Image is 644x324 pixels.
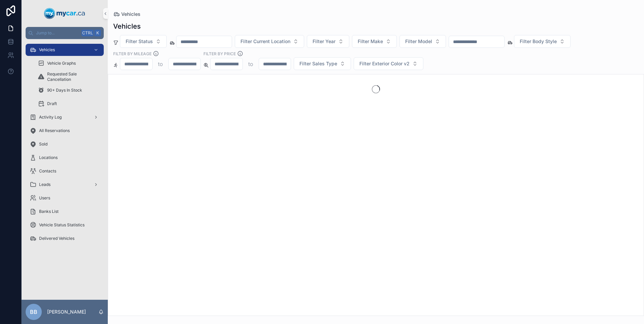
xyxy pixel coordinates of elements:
[36,30,79,36] span: Jump to...
[121,11,140,18] span: Vehicles
[313,38,335,45] span: Filter Year
[39,155,58,160] span: Locations
[39,168,56,174] span: Contacts
[520,38,557,45] span: Filter Body Style
[113,51,152,57] label: Filter By Mileage
[113,22,141,31] h1: Vehicles
[22,39,108,253] div: scrollable content
[113,11,140,18] a: Vehicles
[39,182,51,187] span: Leads
[39,115,62,120] span: Activity Log
[26,111,104,123] a: Activity Log
[47,309,86,315] p: [PERSON_NAME]
[39,128,70,133] span: All Reservations
[39,236,74,241] span: Delivered Vehicles
[47,88,82,93] span: 90+ Days In Stock
[82,30,94,36] span: Ctrl
[26,232,104,245] a: Delivered Vehicles
[95,30,100,36] span: K
[235,35,304,48] button: Select Button
[47,61,76,66] span: Vehicle Graphs
[47,101,57,106] span: Draft
[39,47,55,53] span: Vehicles
[358,38,383,45] span: Filter Make
[34,98,104,110] a: Draft
[354,57,423,70] button: Select Button
[294,57,351,70] button: Select Button
[34,57,104,69] a: Vehicle Graphs
[26,219,104,231] a: Vehicle Status Statistics
[39,222,85,228] span: Vehicle Status Statistics
[248,60,253,68] p: to
[240,38,290,45] span: Filter Current Location
[39,209,59,214] span: Banks List
[399,35,446,48] button: Select Button
[158,60,163,68] p: to
[26,152,104,164] a: Locations
[26,138,104,150] a: Sold
[120,35,167,48] button: Select Button
[26,179,104,191] a: Leads
[352,35,397,48] button: Select Button
[26,165,104,177] a: Contacts
[26,205,104,218] a: Banks List
[359,60,410,67] span: Filter Exterior Color v2
[47,71,97,82] span: Requested Sale Cancellation
[405,38,432,45] span: Filter Model
[299,60,337,67] span: Filter Sales Type
[34,84,104,96] a: 90+ Days In Stock
[30,308,37,316] span: BB
[39,195,50,201] span: Users
[44,8,85,19] img: App logo
[39,141,47,147] span: Sold
[203,51,236,57] label: FILTER BY PRICE
[126,38,153,45] span: Filter Status
[307,35,349,48] button: Select Button
[514,35,571,48] button: Select Button
[26,44,104,56] a: Vehicles
[34,71,104,83] a: Requested Sale Cancellation
[26,27,104,39] button: Jump to...CtrlK
[26,192,104,204] a: Users
[26,125,104,137] a: All Reservations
